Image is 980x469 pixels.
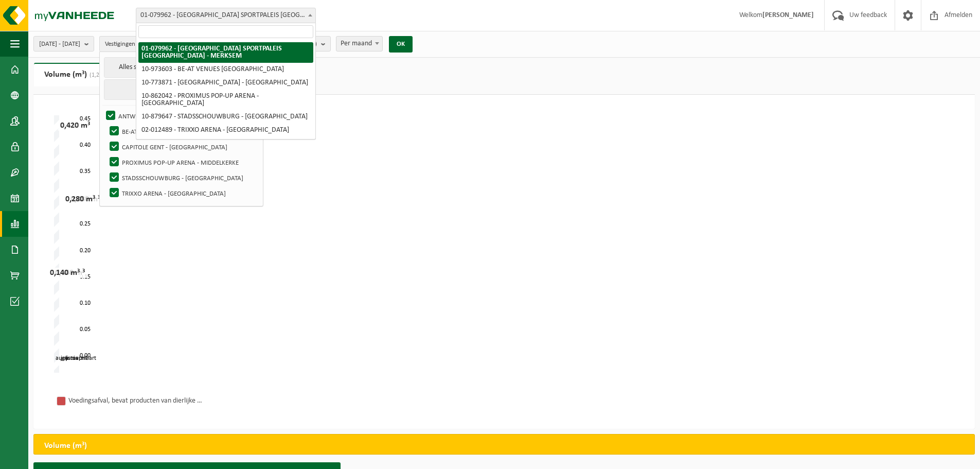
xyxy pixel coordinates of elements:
button: Alles selecteren [104,57,179,78]
button: Vestigingen(6/6) [99,36,166,51]
li: 10-773871 - [GEOGRAPHIC_DATA] - [GEOGRAPHIC_DATA] [138,76,313,90]
label: STADSSCHOUWBURG - [GEOGRAPHIC_DATA] [108,170,259,185]
span: [DATE] - [DATE] [39,37,80,52]
label: BE-AT VENUES [GEOGRAPHIC_DATA] [108,124,259,139]
li: 10-973603 - BE-AT VENUES [GEOGRAPHIC_DATA] [138,63,313,76]
li: 02-012489 - TRIXXO ARENA - [GEOGRAPHIC_DATA] [138,124,313,137]
h2: Volume (m³) [34,435,97,457]
div: 0,420 m³ [58,120,93,131]
span: Per maand [336,37,382,51]
a: Volume (m³) [34,63,127,86]
label: TRIXXO ARENA - [GEOGRAPHIC_DATA] [108,185,259,201]
span: Vestigingen [105,37,152,52]
button: [DATE] - [DATE] [33,36,94,51]
label: CAPITOLE GENT - [GEOGRAPHIC_DATA] [108,139,259,154]
strong: [PERSON_NAME] [762,11,814,19]
span: 01-079962 - ANTWERPS SPORTPALEIS NV - MERKSEM [136,8,315,23]
span: Per maand [336,36,383,51]
label: PROXIMUS POP-UP ARENA - MIDDELKERKE [108,154,259,170]
li: 01-079962 - [GEOGRAPHIC_DATA] SPORTPALEIS [GEOGRAPHIC_DATA] - MERKSEM [138,42,313,63]
span: (1,260 m³) [87,72,116,78]
button: OK [389,36,413,53]
button: Actieve selecteren [104,79,259,100]
label: ANTWERPS SPORTPALEIS NV - MERKSEM [104,108,259,124]
li: 10-879647 - STADSSCHOUWBURG - [GEOGRAPHIC_DATA] [138,110,313,124]
div: 0,280 m³ [63,194,98,204]
div: 0,140 m³ [47,268,82,278]
span: 01-079962 - ANTWERPS SPORTPALEIS NV - MERKSEM [136,8,316,23]
li: 10-862042 - PROXIMUS POP-UP ARENA - [GEOGRAPHIC_DATA] [138,90,313,110]
div: Voedingsafval, bevat producten van dierlijke oorsprong, onverpakt, categorie 3 [68,394,202,407]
